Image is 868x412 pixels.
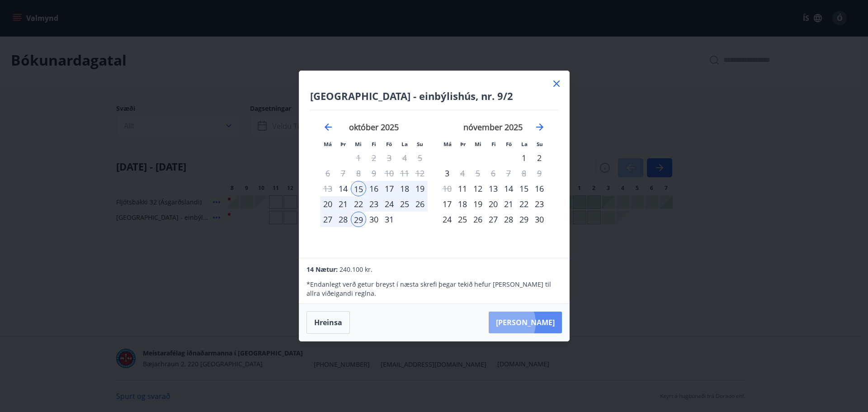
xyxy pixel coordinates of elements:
div: 20 [320,196,335,212]
div: 13 [486,181,501,196]
button: Hreinsa [307,311,350,334]
small: Fi [491,141,496,147]
td: Not available. sunnudagur, 5. október 2025 [412,150,428,166]
small: Fi [372,141,376,147]
td: Choose fimmtudagur, 30. október 2025 as your check-in date. It’s available. [366,212,382,227]
div: 16 [366,181,382,196]
td: Choose föstudagur, 28. nóvember 2025 as your check-in date. It’s available. [501,212,516,227]
td: Selected as start date. miðvikudagur, 15. október 2025 [351,181,366,196]
td: Not available. fimmtudagur, 9. október 2025 [366,166,382,181]
td: Choose miðvikudagur, 19. nóvember 2025 as your check-in date. It’s available. [470,196,486,212]
small: Fö [386,141,392,147]
td: Not available. sunnudagur, 9. nóvember 2025 [532,166,547,181]
td: Choose laugardagur, 1. nóvember 2025 as your check-in date. It’s available. [516,150,532,166]
td: Choose föstudagur, 21. nóvember 2025 as your check-in date. It’s available. [501,196,516,212]
small: Mi [355,141,362,147]
td: Choose föstudagur, 31. október 2025 as your check-in date. It’s available. [382,212,397,227]
small: Má [443,141,452,147]
small: Þr [460,141,466,147]
td: Not available. fimmtudagur, 6. nóvember 2025 [486,166,501,181]
small: Mi [475,141,481,147]
div: Aðeins innritun í boði [455,181,470,196]
div: 15 [351,181,366,196]
td: Choose laugardagur, 22. nóvember 2025 as your check-in date. It’s available. [516,196,532,212]
td: Choose þriðjudagur, 25. nóvember 2025 as your check-in date. It’s available. [455,212,470,227]
div: 30 [366,212,382,227]
td: Selected. þriðjudagur, 28. október 2025 [335,212,351,227]
td: Not available. mánudagur, 6. október 2025 [320,166,335,181]
td: Not available. miðvikudagur, 5. nóvember 2025 [470,166,486,181]
div: 21 [335,196,351,212]
div: Aðeins útritun í boði [455,166,470,181]
td: Selected. þriðjudagur, 21. október 2025 [335,196,351,212]
div: Calendar [310,110,558,247]
strong: október 2025 [349,122,399,133]
td: Selected. laugardagur, 25. október 2025 [397,196,412,212]
td: Choose mánudagur, 24. nóvember 2025 as your check-in date. It’s available. [439,212,455,227]
div: 17 [439,196,455,212]
td: Selected. laugardagur, 18. október 2025 [397,181,412,196]
small: Þr [340,141,346,147]
td: Choose föstudagur, 14. nóvember 2025 as your check-in date. It’s available. [501,181,516,196]
div: 30 [532,212,547,227]
td: Not available. föstudagur, 7. nóvember 2025 [501,166,516,181]
td: Not available. þriðjudagur, 7. október 2025 [335,166,351,181]
div: 17 [382,181,397,196]
td: Not available. fimmtudagur, 2. október 2025 [366,150,382,166]
small: Su [417,141,423,147]
div: 21 [501,196,516,212]
td: Choose sunnudagur, 2. nóvember 2025 as your check-in date. It’s available. [532,150,547,166]
div: Move forward to switch to the next month. [534,122,545,133]
td: Selected. föstudagur, 24. október 2025 [382,196,397,212]
div: 3 [439,166,455,181]
td: Choose sunnudagur, 30. nóvember 2025 as your check-in date. It’s available. [532,212,547,227]
span: 14 Nætur: [307,265,338,274]
div: Aðeins innritun í boði [335,181,351,196]
td: Choose fimmtudagur, 20. nóvember 2025 as your check-in date. It’s available. [486,196,501,212]
td: Selected. sunnudagur, 19. október 2025 [412,181,428,196]
h4: [GEOGRAPHIC_DATA] - einbýlishús, nr. 9/2 [310,89,558,103]
td: Selected. sunnudagur, 26. október 2025 [412,196,428,212]
td: Choose mánudagur, 17. nóvember 2025 as your check-in date. It’s available. [439,196,455,212]
small: Su [537,141,543,147]
td: Choose laugardagur, 29. nóvember 2025 as your check-in date. It’s available. [516,212,532,227]
div: 23 [366,196,382,212]
div: 23 [532,196,547,212]
div: 15 [516,181,532,196]
td: Selected as end date. miðvikudagur, 29. október 2025 [351,212,366,227]
small: Fö [506,141,512,147]
div: 24 [382,196,397,212]
td: Not available. laugardagur, 4. október 2025 [397,150,412,166]
div: 22 [351,196,366,212]
td: Not available. miðvikudagur, 8. október 2025 [351,166,366,181]
td: Choose þriðjudagur, 18. nóvember 2025 as your check-in date. It’s available. [455,196,470,212]
div: 2 [532,150,547,166]
td: Choose mánudagur, 3. nóvember 2025 as your check-in date. It’s available. [439,166,455,181]
td: Choose miðvikudagur, 26. nóvember 2025 as your check-in date. It’s available. [470,212,486,227]
div: 29 [516,212,532,227]
td: Not available. mánudagur, 10. nóvember 2025 [439,181,455,196]
td: Not available. laugardagur, 11. október 2025 [397,166,412,181]
td: Not available. föstudagur, 10. október 2025 [382,166,397,181]
div: 28 [501,212,516,227]
div: 25 [397,196,412,212]
td: Selected. mánudagur, 20. október 2025 [320,196,335,212]
div: 26 [470,212,486,227]
div: 19 [412,181,428,196]
div: 16 [532,181,547,196]
div: 19 [470,196,486,212]
div: 29 [351,212,366,227]
td: Not available. miðvikudagur, 1. október 2025 [351,150,366,166]
td: Not available. laugardagur, 8. nóvember 2025 [516,166,532,181]
div: 12 [470,181,486,196]
div: Move backward to switch to the previous month. [323,122,334,133]
td: Not available. föstudagur, 3. október 2025 [382,150,397,166]
td: Choose miðvikudagur, 12. nóvember 2025 as your check-in date. It’s available. [470,181,486,196]
div: 31 [382,212,397,227]
div: 28 [335,212,351,227]
td: Not available. mánudagur, 13. október 2025 [320,181,335,196]
td: Selected. fimmtudagur, 16. október 2025 [366,181,382,196]
span: 240.100 kr. [340,265,373,274]
strong: nóvember 2025 [463,122,523,133]
div: 24 [439,212,455,227]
